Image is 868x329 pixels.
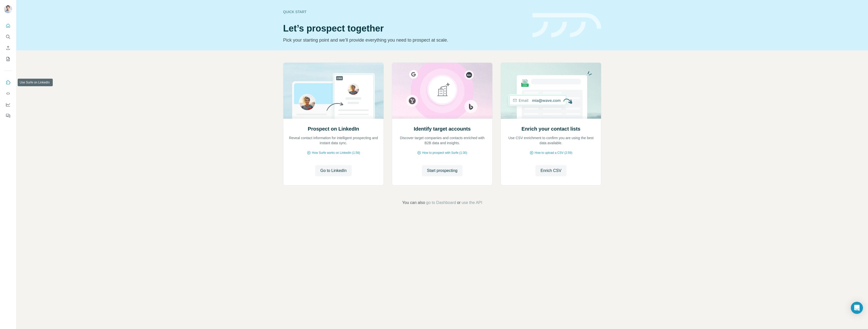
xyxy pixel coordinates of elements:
[4,89,12,98] button: Use Surfe API
[522,125,580,132] h2: Enrich your contact lists
[315,165,351,176] button: Go to LinkedIn
[414,125,471,132] h2: Identify target accounts
[283,9,526,14] div: Quick start
[535,151,572,155] span: How to upload a CSV (2:59)
[392,63,493,119] img: Identify target accounts
[4,5,12,13] img: Avatar
[283,23,526,34] h1: Let’s prospect together
[532,13,601,38] img: banner
[4,54,12,64] button: My lists
[462,200,482,206] button: use the API
[4,43,12,52] button: Enrich CSV
[422,151,467,155] span: How to prospect with Surfe (1:30)
[4,21,12,30] button: Quick start
[506,135,596,145] p: Use CSV enrichment to confirm you are using the best data available.
[851,302,863,314] div: Open Intercom Messenger
[308,125,359,132] h2: Prospect on LinkedIn
[312,151,360,155] span: How Surfe works on LinkedIn (1:58)
[288,135,378,145] p: Reveal contact information for intelligent prospecting and instant data sync.
[426,200,456,206] button: go to Dashboard
[283,37,526,44] p: Pick your starting point and we’ll provide everything you need to prospect at scale.
[427,168,457,174] span: Start prospecting
[4,100,12,109] button: Dashboard
[4,111,12,120] button: Feedback
[397,135,487,145] p: Discover target companies and contacts enriched with B2B data and insights.
[422,165,463,176] button: Start prospecting
[4,32,12,41] button: Search
[457,200,460,206] span: or
[4,78,12,87] button: Use Surfe on LinkedIn
[402,200,425,206] span: You can also
[501,63,601,119] img: Enrich your contact lists
[320,168,346,174] span: Go to LinkedIn
[540,168,561,174] span: Enrich CSV
[283,63,384,119] img: Prospect on LinkedIn
[535,165,566,176] button: Enrich CSV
